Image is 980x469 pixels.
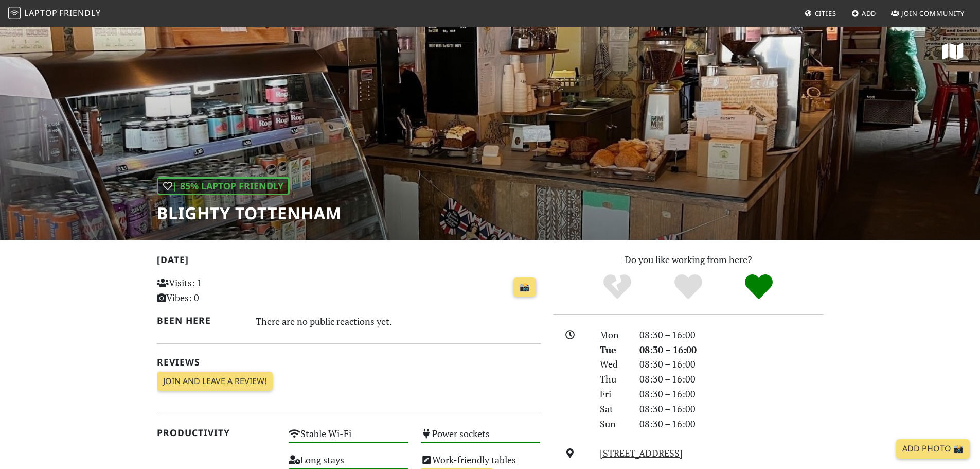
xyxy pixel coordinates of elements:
[553,252,824,267] p: Do you like working from here?
[157,254,541,269] h2: [DATE]
[901,9,965,18] span: Join Community
[800,4,841,23] a: Cities
[653,273,724,301] div: Yes
[633,327,830,342] div: 08:30 – 16:00
[59,7,100,19] span: Friendly
[633,357,830,372] div: 08:30 – 16:00
[157,203,342,223] h1: Blighty Tottenham
[633,372,830,387] div: 08:30 – 16:00
[633,402,830,416] div: 08:30 – 16:00
[8,5,101,23] a: LaptopFriendly LaptopFriendly
[8,7,21,19] img: LaptopFriendly
[594,402,633,416] div: Sat
[594,387,633,402] div: Fri
[594,372,633,387] div: Thu
[24,7,58,19] span: Laptop
[157,357,541,368] h2: Reviews
[157,315,244,326] h2: Been here
[157,372,273,391] a: Join and leave a review!
[256,313,541,329] div: There are no public reactions yet.
[594,357,633,372] div: Wed
[415,425,547,451] div: Is it easy to find power sockets?
[594,416,633,431] div: Sun
[282,425,415,451] div: Is there Wi-Fi?
[157,275,277,305] p: Visits: 1 Vibes: 0
[633,416,830,431] div: 08:30 – 16:00
[157,427,277,438] h2: Productivity
[862,9,877,18] span: Add
[887,4,969,23] a: Join Community
[600,447,683,459] a: [STREET_ADDRESS]
[594,342,633,357] div: Tue
[815,9,836,18] span: Cities
[513,277,536,297] a: 📸
[633,342,830,357] div: 08:30 – 16:00
[723,273,794,301] div: Definitely!
[633,387,830,402] div: 08:30 – 16:00
[157,177,290,195] div: In general, do you like working from here?
[594,327,633,342] div: Mon
[847,4,881,23] a: Add
[896,439,970,459] a: Add Photo 📸
[582,273,653,301] div: No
